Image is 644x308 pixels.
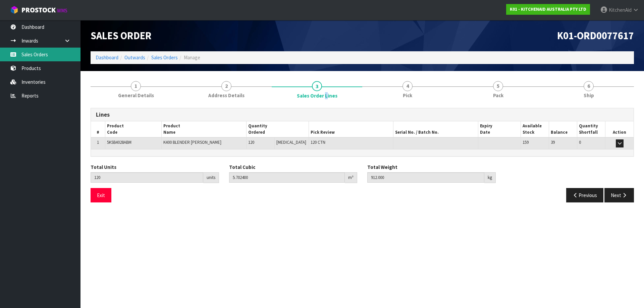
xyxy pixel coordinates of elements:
th: Action [605,121,634,137]
span: Sales Order Lines [91,103,634,207]
span: Sales Order [91,29,152,42]
th: Expiry Date [478,121,521,137]
span: Pack [493,92,503,99]
input: Total Units [91,172,203,183]
small: WMS [57,7,67,14]
a: Sales Orders [151,54,178,61]
input: Total Weight [367,172,484,183]
span: [MEDICAL_DATA] [276,139,306,145]
span: K400 BLENDER [PERSON_NAME] [163,139,221,145]
label: Total Weight [367,164,397,171]
button: Next [604,188,634,202]
img: cube-alt.png [10,6,18,14]
div: kg [484,172,496,183]
span: 2 [221,81,231,91]
span: ProStock [21,6,56,14]
div: units [203,172,219,183]
th: Pick Review [309,121,393,137]
span: K01-ORD0077617 [557,29,634,42]
th: Quantity Ordered [246,121,309,137]
button: Previous [566,188,604,202]
span: Sales Order Lines [297,92,337,99]
span: 6 [584,81,594,91]
span: 1 [131,81,141,91]
div: m³ [345,172,357,183]
th: Serial No. / Batch No. [393,121,478,137]
span: Ship [584,92,594,99]
th: Available Stock [521,121,549,137]
span: KitchenAid [609,7,632,13]
span: 1 [97,139,99,145]
th: # [91,121,105,137]
span: 3 [312,81,322,91]
span: General Details [118,92,154,99]
span: 159 [523,139,529,145]
span: 5KSB4028ABM [107,139,131,145]
h3: Lines [96,112,629,118]
button: Exit [91,188,111,202]
label: Total Units [91,164,116,171]
span: 5 [493,81,503,91]
a: Outwards [124,54,145,61]
span: 120 CTN [311,139,325,145]
a: Dashboard [96,54,118,61]
span: 0 [579,139,581,145]
input: Total Cubic [229,172,345,183]
th: Product Code [105,121,161,137]
strong: K01 - KITCHENAID AUSTRALIA PTY LTD [510,6,586,12]
span: Manage [184,54,200,61]
th: Quantity Shortfall [577,121,605,137]
th: Balance [549,121,577,137]
span: 39 [551,139,555,145]
th: Product Name [162,121,247,137]
span: Address Details [208,92,245,99]
span: 120 [248,139,254,145]
label: Total Cubic [229,164,255,171]
span: Pick [403,92,412,99]
span: 4 [402,81,413,91]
